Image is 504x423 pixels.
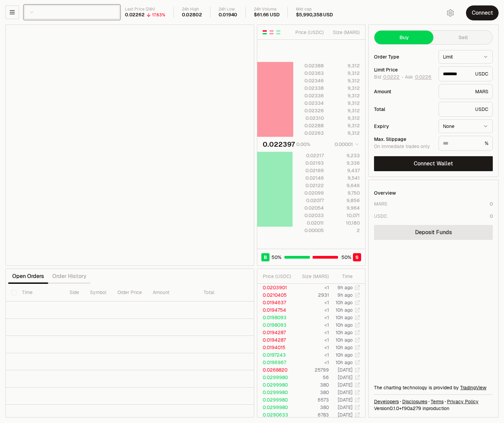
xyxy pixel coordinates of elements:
[294,115,324,121] div: 0.02310
[490,200,493,207] div: 0
[336,352,353,358] time: 10h ago
[257,321,294,329] td: 0.0198093
[294,62,324,69] div: 0.02388
[276,30,281,35] button: Show Buy Orders Only
[438,136,493,151] div: %
[17,284,64,302] th: Time
[374,190,396,196] div: Overview
[294,29,324,36] div: Price ( USDC )
[330,62,360,69] div: 9,312
[294,205,324,211] div: 0.02054
[438,50,493,64] button: Limit
[374,67,433,72] div: Limit Price
[338,404,353,410] time: [DATE]
[257,336,294,344] td: 0.0194287
[294,190,324,196] div: 0.02099
[257,411,294,419] td: 0.0290633
[374,31,433,44] button: Buy
[294,182,324,189] div: 0.02122
[48,270,91,283] button: Order History
[219,7,238,12] div: 24h Low
[294,396,329,404] td: 6573
[257,359,294,366] td: 0.0196967
[374,54,433,59] div: Order Type
[182,7,202,12] div: 24h High
[330,115,360,121] div: 9,312
[374,398,399,405] a: Developers
[438,102,493,117] div: USDC
[330,205,360,211] div: 9,964
[338,374,353,380] time: [DATE]
[294,219,324,226] div: 0.02011
[263,273,294,280] div: Price ( USDC )
[182,12,202,18] div: 0.02802
[263,140,295,149] div: 0.022397
[330,29,360,36] div: Size ( MARS )
[8,270,48,283] button: Open Orders
[272,254,281,261] span: 50 %
[338,412,353,418] time: [DATE]
[336,329,353,336] time: 10h ago
[330,190,360,196] div: 9,750
[257,329,294,336] td: 0.0194287
[300,273,329,280] div: Size ( MARS )
[294,77,324,84] div: 0.02346
[374,137,433,142] div: Max. Slippage
[336,299,353,306] time: 10h ago
[294,359,329,366] td: <1
[374,107,433,112] div: Total
[337,292,353,298] time: 9h ago
[447,398,479,405] a: Privacy Policy
[374,74,404,80] span: Bid -
[338,382,353,388] time: [DATE]
[337,284,353,291] time: 9h ago
[414,74,432,80] button: 0.0226
[254,7,279,12] div: 24h Volume
[257,344,294,351] td: 0.0194015
[294,329,329,336] td: <1
[269,30,274,35] button: Show Sell Orders Only
[294,299,329,306] td: <1
[296,141,310,148] div: 0.00%
[294,336,329,344] td: <1
[374,89,433,94] div: Amount
[294,389,329,396] td: 380
[198,284,249,302] th: Total
[294,130,324,136] div: 0.02263
[330,77,360,84] div: 9,312
[294,167,324,174] div: 0.02169
[374,213,387,219] div: USDC
[374,124,433,129] div: Expiry
[382,74,400,80] button: 0.0222
[330,197,360,204] div: 9,856
[355,254,359,261] span: S
[294,212,324,219] div: 0.02033
[254,12,279,18] div: $61.66 USD
[257,351,294,359] td: 0.0197243
[6,25,254,265] iframe: Financial Chart
[338,397,353,403] time: [DATE]
[402,405,421,411] span: f90a27969576fd5be9b9f463c4a11872d8166620
[219,12,238,18] div: 0.01940
[294,344,329,351] td: <1
[264,254,267,261] span: B
[335,273,353,280] div: Time
[433,31,492,44] button: Sell
[336,314,353,321] time: 10h ago
[294,321,329,329] td: <1
[330,100,360,107] div: 9,312
[152,12,165,18] div: 17.63%
[438,84,493,99] div: MARS
[431,398,444,405] a: Terms
[294,152,324,159] div: 0.02217
[296,12,333,18] div: $5,990,358 USD
[438,66,493,81] div: USDC
[294,306,329,314] td: <1
[333,140,360,148] button: 0.00001
[330,92,360,99] div: 9,312
[294,314,329,321] td: <1
[330,212,360,219] div: 10,071
[438,119,493,133] button: None
[296,7,333,12] div: Mkt cap
[330,107,360,114] div: 9,312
